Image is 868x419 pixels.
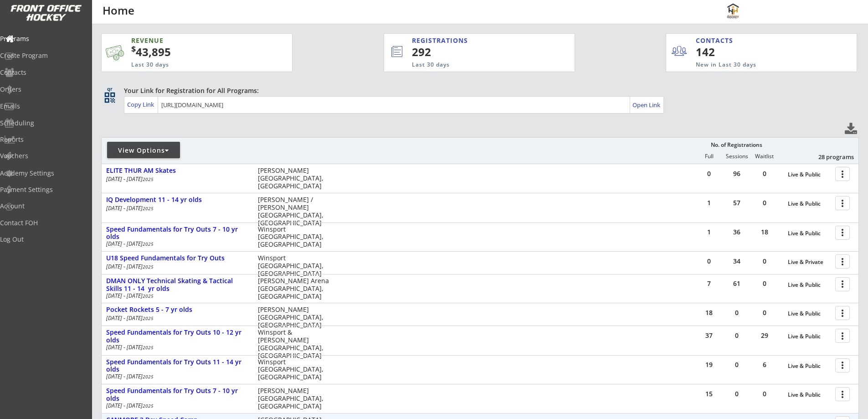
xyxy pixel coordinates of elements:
[106,206,246,211] div: [DATE] - [DATE]
[835,226,850,240] button: more_vert
[695,153,723,160] div: Full
[258,254,329,277] div: Winsport [GEOGRAPHIC_DATA], [GEOGRAPHIC_DATA]
[788,201,831,207] div: Live & Public
[723,200,750,206] div: 57
[412,36,532,45] div: REGISTRATIONS
[788,392,831,398] div: Live & Public
[723,332,750,339] div: 0
[695,200,723,206] div: 1
[806,153,854,161] div: 28 programs
[106,293,246,299] div: [DATE] - [DATE]
[131,36,248,45] div: REVENUE
[835,167,850,181] button: more_vert
[723,280,750,287] div: 61
[412,61,537,69] div: Last 30 days
[708,142,765,148] div: No. of Registrations
[632,101,661,109] div: Open Link
[106,176,246,182] div: [DATE] - [DATE]
[751,200,778,206] div: 0
[143,241,154,247] em: 2025
[106,358,248,374] div: Speed Fundamentals for Try Outs 11 - 14 yr olds
[104,86,115,92] div: qr
[106,345,246,350] div: [DATE] - [DATE]
[751,310,778,316] div: 0
[695,280,723,287] div: 7
[258,387,329,410] div: [PERSON_NAME] [GEOGRAPHIC_DATA], [GEOGRAPHIC_DATA]
[143,176,154,182] em: 2025
[788,310,831,317] div: Live & Public
[412,44,544,60] div: 292
[695,171,723,177] div: 0
[751,258,778,264] div: 0
[258,306,329,329] div: [PERSON_NAME][GEOGRAPHIC_DATA], [GEOGRAPHIC_DATA]
[788,171,831,178] div: Live & Public
[143,403,154,409] em: 2025
[143,344,154,351] em: 2025
[258,226,329,248] div: Winsport [GEOGRAPHIC_DATA], [GEOGRAPHIC_DATA]
[106,277,248,293] div: DMAN ONLY Technical Skating & Tactical Skills 11 - 14 yr olds
[106,387,248,403] div: Speed Fundamentals for Try Outs 7 - 10 yr olds
[107,146,180,155] div: View Options
[723,362,750,368] div: 0
[750,153,778,160] div: Waitlist
[835,277,850,291] button: more_vert
[835,306,850,320] button: more_vert
[106,226,248,241] div: Speed Fundamentals for Try Outs 7 - 10 yr olds
[143,205,154,212] em: 2025
[695,332,723,339] div: 37
[696,36,737,45] div: CONTACTS
[106,329,248,344] div: Speed Fundamentals for Try Outs 10 - 12 yr olds
[103,91,117,104] button: qr_code
[131,43,136,54] sup: $
[696,61,814,69] div: New in Last 30 days
[106,196,248,204] div: IQ Development 11 - 14 yr olds
[106,254,248,262] div: U18 Speed Fundamentals for Try Outs
[258,277,329,300] div: [PERSON_NAME] Arena [GEOGRAPHIC_DATA], [GEOGRAPHIC_DATA]
[131,44,263,60] div: 43,895
[143,293,154,299] em: 2025
[696,44,752,60] div: 142
[723,229,750,235] div: 36
[258,329,329,359] div: Winsport & [PERSON_NAME][GEOGRAPHIC_DATA], [GEOGRAPHIC_DATA]
[258,167,329,190] div: [PERSON_NAME][GEOGRAPHIC_DATA], [GEOGRAPHIC_DATA]
[106,241,246,247] div: [DATE] - [DATE]
[723,391,750,397] div: 0
[835,387,850,401] button: more_vert
[751,229,778,235] div: 18
[695,310,723,316] div: 18
[106,264,246,269] div: [DATE] - [DATE]
[106,167,248,175] div: ELITE THUR AM Skates
[723,171,750,177] div: 96
[143,373,154,380] em: 2025
[723,153,750,160] div: Sessions
[695,258,723,264] div: 0
[723,258,750,264] div: 34
[751,332,778,339] div: 29
[258,196,329,227] div: [PERSON_NAME] / [PERSON_NAME] [GEOGRAPHIC_DATA], [GEOGRAPHIC_DATA]
[835,196,850,210] button: more_vert
[143,264,154,270] em: 2025
[835,329,850,343] button: more_vert
[788,230,831,237] div: Live & Public
[106,316,246,321] div: [DATE] - [DATE]
[695,362,723,368] div: 19
[788,282,831,288] div: Live & Public
[127,100,156,109] div: Copy Link
[835,358,850,372] button: more_vert
[751,362,778,368] div: 6
[131,61,248,69] div: Last 30 days
[124,86,831,95] div: Your Link for Registration for All Programs:
[258,358,329,381] div: Winsport [GEOGRAPHIC_DATA], [GEOGRAPHIC_DATA]
[695,229,723,235] div: 1
[788,333,831,340] div: Live & Public
[751,171,778,177] div: 0
[695,391,723,397] div: 15
[106,403,246,409] div: [DATE] - [DATE]
[788,363,831,369] div: Live & Public
[751,280,778,287] div: 0
[106,306,248,314] div: Pocket Rockets 5 - 7 yr olds
[632,98,661,111] a: Open Link
[723,310,750,316] div: 0
[143,315,154,321] em: 2025
[835,254,850,269] button: more_vert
